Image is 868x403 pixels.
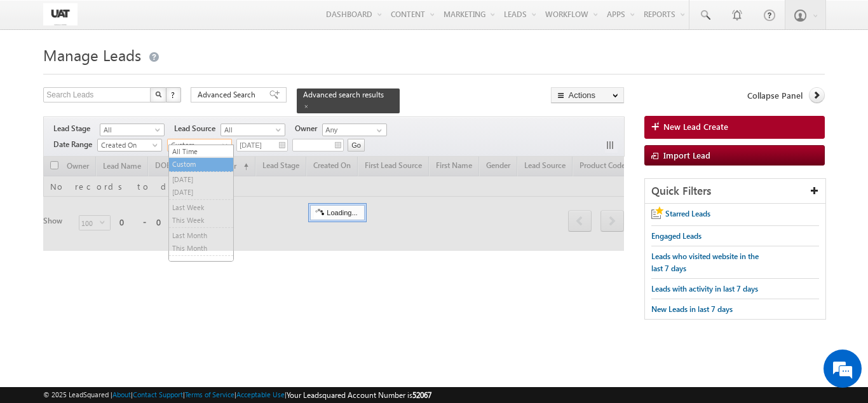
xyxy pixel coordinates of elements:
[167,139,232,152] a: Custom
[53,123,100,134] span: Lead Stage
[97,139,162,152] a: Created On
[747,90,803,101] span: Collapse Panel
[169,258,233,269] a: Last Year
[98,139,158,151] span: Created On
[651,251,759,273] span: Leads who visited website in the last 7 days
[155,91,161,97] img: Search
[171,89,177,100] span: ?
[43,389,431,401] span: © 2025 LeadSquared | | | | |
[412,390,431,400] span: 52067
[322,124,387,136] input: Type to Search
[310,205,364,220] div: Loading...
[169,146,233,157] a: All Time
[168,145,234,262] ul: Custom
[651,304,733,314] span: New Leads in last 7 days
[348,139,365,152] input: Go
[53,139,97,150] span: Date Range
[645,179,825,204] div: Quick Filters
[303,90,384,99] span: Advanced search results
[663,121,728,132] span: New Lead Create
[133,390,183,399] a: Contact Support
[221,124,281,136] span: All
[370,124,386,137] a: Show All Items
[100,124,165,136] a: All
[295,123,322,134] span: Owner
[166,87,181,103] button: ?
[651,284,758,293] span: Leads with activity in last 7 days
[665,209,710,218] span: Starred Leads
[43,3,78,25] img: Custom Logo
[236,390,285,399] a: Acceptable Use
[198,89,259,101] span: Advanced Search
[168,139,228,151] span: Custom
[651,231,702,241] span: Engaged Leads
[185,390,234,399] a: Terms of Service
[644,116,825,139] a: New Lead Create
[287,390,431,400] span: Your Leadsquared Account Number is
[112,390,131,399] a: About
[174,123,220,134] span: Lead Source
[220,124,285,136] a: All
[551,87,624,103] button: Actions
[663,150,710,160] span: Import Lead
[43,45,141,65] span: Manage Leads
[100,124,161,136] span: All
